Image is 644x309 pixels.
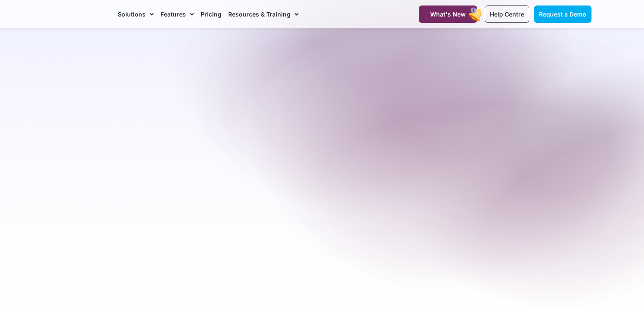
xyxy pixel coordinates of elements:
a: Help Centre [485,6,529,23]
a: Request a Demo [534,6,591,23]
span: Request a Demo [539,11,586,18]
img: CareMaster Logo [52,8,109,21]
span: What's New [430,11,466,18]
span: Help Centre [490,11,524,18]
a: What's New [419,6,477,23]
